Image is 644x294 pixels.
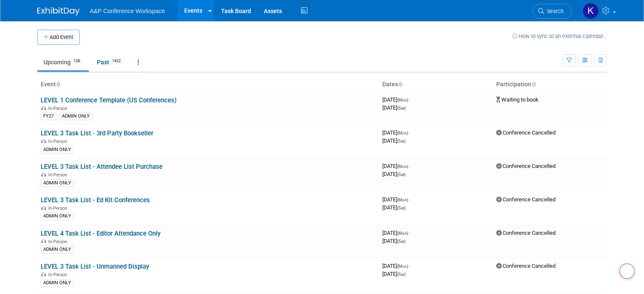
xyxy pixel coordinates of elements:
[41,230,160,237] a: LEVEL 4 Task List - Editor Attendance Only
[397,264,408,269] span: (Mon)
[382,129,411,136] span: [DATE]
[41,113,56,120] div: FY27
[48,239,70,245] span: In-Person
[382,137,406,144] span: [DATE]
[48,206,70,211] span: In-Person
[41,206,46,210] img: In-Person Event
[382,204,406,211] span: [DATE]
[493,77,607,92] th: Participation
[409,163,411,169] span: -
[409,196,411,203] span: -
[397,98,408,102] span: (Mon)
[48,139,70,144] span: In-Person
[496,96,539,103] span: Waiting to book
[41,163,163,170] a: LEVEL 3 Task List - Attendee List Purchase
[41,196,150,204] a: LEVEL 3 Task List - Ed Kit Conferences
[397,239,406,244] span: (Sat)
[382,163,411,169] span: [DATE]
[382,230,411,236] span: [DATE]
[409,230,411,236] span: -
[531,81,536,88] a: Sort by Participation Type
[37,54,89,70] a: Upcoming128
[382,196,411,203] span: [DATE]
[409,96,411,103] span: -
[533,4,572,19] a: Search
[397,164,408,169] span: (Mon)
[48,272,70,278] span: In-Person
[41,263,149,270] a: LEVEL 3 Task List - Unmanned Display
[48,106,70,111] span: In-Person
[110,58,123,64] span: 1422
[382,104,406,111] span: [DATE]
[41,212,74,220] div: ADMIN ONLY
[90,8,165,14] span: A&P Conference Workspace
[41,129,153,137] a: LEVEL 3 Task List - 3rd Party Bookseller
[382,263,411,269] span: [DATE]
[41,146,74,154] div: ADMIN ONLY
[41,279,74,287] div: ADMIN ONLY
[91,54,130,70] a: Past1422
[59,113,92,120] div: ADMIN ONLY
[397,106,406,110] span: (Sat)
[512,33,607,39] a: How to sync to an external calendar...
[397,139,406,143] span: (Sat)
[382,271,406,277] span: [DATE]
[496,263,556,269] span: Conference Cancelled
[41,179,74,187] div: ADMIN ONLY
[37,77,379,92] th: Event
[397,198,408,202] span: (Mon)
[41,96,177,104] a: LEVEL 1 Conference Template (US Conferences)
[41,106,46,110] img: In-Person Event
[71,58,83,64] span: 128
[409,263,411,269] span: -
[409,129,411,136] span: -
[56,81,60,88] a: Sort by Event Name
[496,163,556,169] span: Conference Cancelled
[496,196,556,203] span: Conference Cancelled
[496,230,556,236] span: Conference Cancelled
[544,8,564,14] span: Search
[41,272,46,276] img: In-Person Event
[41,139,46,143] img: In-Person Event
[398,81,402,88] a: Sort by Start Date
[496,129,556,136] span: Conference Cancelled
[397,206,406,210] span: (Sat)
[37,30,80,45] button: Add Event
[41,172,46,176] img: In-Person Event
[382,171,406,177] span: [DATE]
[397,172,406,177] span: (Sat)
[397,131,408,135] span: (Mon)
[397,272,406,277] span: (Sat)
[397,231,408,236] span: (Mon)
[379,77,493,92] th: Dates
[37,7,80,16] img: ExhibitDay
[48,172,70,178] span: In-Person
[583,3,599,19] img: Katie Bennett
[41,239,46,243] img: In-Person Event
[382,96,411,103] span: [DATE]
[41,246,74,253] div: ADMIN ONLY
[382,238,406,244] span: [DATE]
